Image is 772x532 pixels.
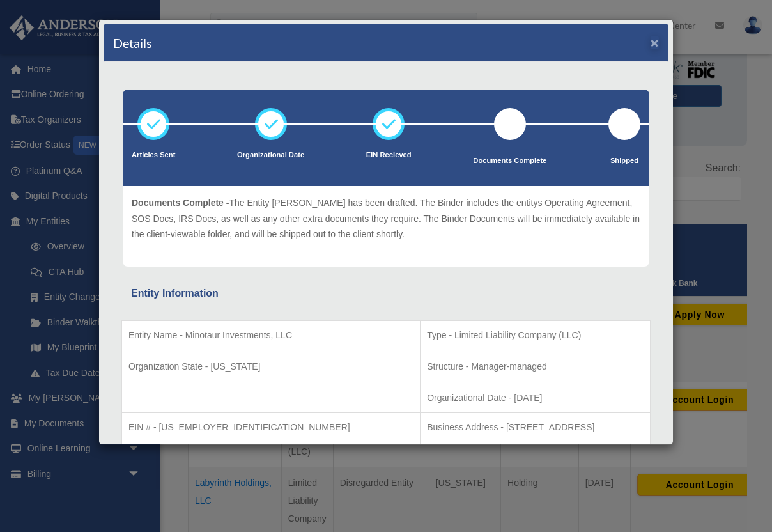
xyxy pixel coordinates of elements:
[608,155,640,168] p: Shipped
[427,390,644,406] p: Organizational Date - [DATE]
[113,34,152,52] h4: Details
[131,285,641,302] div: Entity Information
[132,149,175,162] p: Articles Sent
[427,327,644,343] p: Type - Limited Liability Company (LLC)
[128,327,413,343] p: Entity Name - Minotaur Investments, LLC
[473,155,546,168] p: Documents Complete
[366,149,412,162] p: EIN Recieved
[237,149,304,162] p: Organizational Date
[427,359,644,375] p: Structure - Manager-managed
[132,195,640,242] p: The Entity [PERSON_NAME] has been drafted. The Binder includes the entitys Operating Agreement, S...
[128,419,413,435] p: EIN # - [US_EMPLOYER_IDENTIFICATION_NUMBER]
[651,36,659,49] button: ×
[128,359,413,375] p: Organization State - [US_STATE]
[132,198,229,208] span: Documents Complete -
[427,419,644,435] p: Business Address - [STREET_ADDRESS]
